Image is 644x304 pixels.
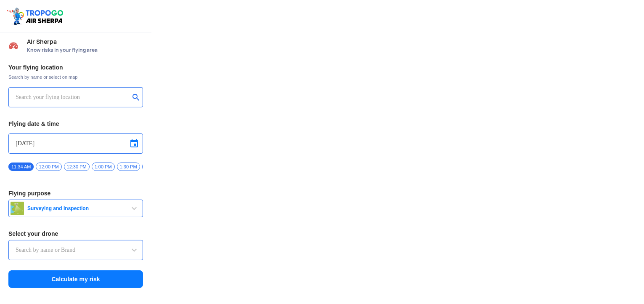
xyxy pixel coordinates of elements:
[6,6,66,26] img: ic_tgdronemaps.svg
[8,74,143,80] span: Search by name or select on map
[142,163,165,171] span: 2:00 PM
[36,163,61,171] span: 12:00 PM
[16,245,136,255] input: Search by name or Brand
[27,38,143,45] span: Air Sherpa
[27,47,143,53] span: Know risks in your flying area
[8,190,143,196] h3: Flying purpose
[8,163,34,171] span: 11:34 AM
[8,200,143,217] button: Surveying and Inspection
[64,163,90,171] span: 12:30 PM
[8,64,143,70] h3: Your flying location
[16,92,130,102] input: Search your flying location
[24,205,129,212] span: Surveying and Inspection
[8,231,143,237] h3: Select your drone
[16,139,136,149] input: Select Date
[8,40,19,51] img: Risk Scores
[11,202,24,215] img: survey.png
[117,163,140,171] span: 1:30 PM
[92,163,115,171] span: 1:00 PM
[8,121,143,127] h3: Flying date & time
[8,270,143,288] button: Calculate my risk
